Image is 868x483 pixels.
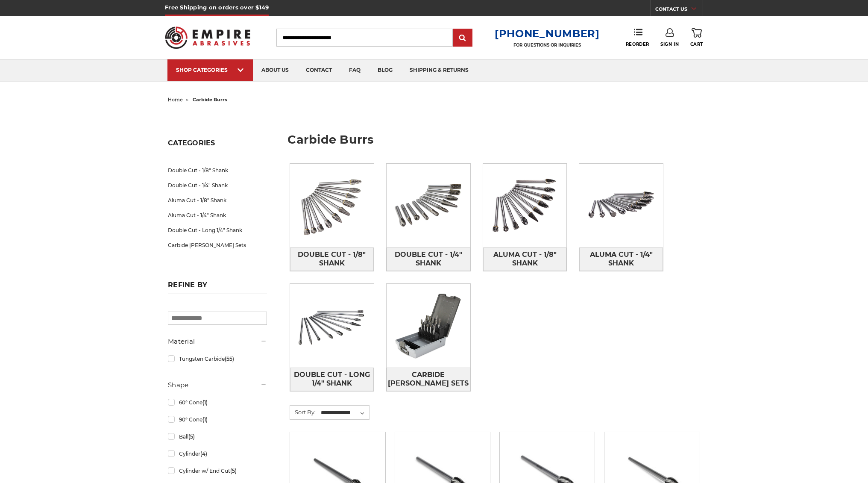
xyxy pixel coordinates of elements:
a: Double Cut - Long 1/4" Shank [290,368,374,391]
span: carbide burrs [193,97,227,103]
select: Sort By: [320,406,369,419]
img: Empire Abrasives [165,21,250,54]
a: CONTACT US [655,4,703,16]
span: Cart [690,41,703,47]
span: (5) [188,433,195,440]
a: Cart [690,28,703,47]
a: 90° Cone [168,412,267,427]
div: SHOP CATEGORIES [176,67,244,73]
span: Carbide [PERSON_NAME] Sets [387,368,470,391]
img: Double Cut - 1/4" Shank [387,164,470,247]
a: home [168,97,183,103]
h5: Refine by [168,281,267,294]
a: Aluma Cut - 1/4" Shank [168,208,267,223]
a: Carbide [PERSON_NAME] Sets [387,368,470,391]
a: Double Cut - 1/8" Shank [168,163,267,178]
img: Double Cut - 1/8" Shank [290,164,374,247]
a: [PHONE_NUMBER] [495,27,600,40]
h5: Material [168,336,267,347]
img: Carbide Burr Sets [387,284,470,368]
img: Double Cut - Long 1/4" Shank [290,284,374,368]
a: Aluma Cut - 1/4" Shank [579,247,663,271]
span: Double Cut - 1/4" Shank [387,247,470,271]
span: Reorder [626,41,649,47]
a: blog [369,59,401,81]
p: FOR QUESTIONS OR INQUIRIES [495,42,600,48]
span: (1) [202,416,208,423]
a: Carbide [PERSON_NAME] Sets [168,238,267,253]
a: contact [297,59,340,81]
label: Sort By: [290,406,316,418]
span: Aluma Cut - 1/8" Shank [484,247,566,271]
a: Aluma Cut - 1/8" Shank [168,193,267,208]
input: Submit [454,29,471,47]
span: Double Cut - Long 1/4" Shank [290,368,373,391]
span: (5) [230,468,237,474]
a: Cylinder w/ End Cut [168,463,267,478]
a: Cylinder [168,446,267,461]
span: Sign In [660,41,679,47]
span: (4) [200,451,207,457]
a: Double Cut - 1/8" Shank [290,247,374,271]
h5: Shape [168,380,267,390]
a: shipping & returns [401,59,477,81]
span: (55) [225,356,234,362]
a: Tungsten Carbide [168,351,267,366]
span: Aluma Cut - 1/4" Shank [580,247,663,271]
a: Double Cut - 1/4" Shank [387,247,470,271]
h1: carbide burrs [287,134,700,152]
a: about us [253,59,297,81]
span: (1) [202,399,208,406]
a: Double Cut - 1/4" Shank [168,178,267,193]
a: Reorder [626,28,649,47]
img: Aluma Cut - 1/8" Shank [483,164,567,247]
a: Double Cut - Long 1/4" Shank [168,223,267,238]
a: faq [340,59,369,81]
a: Ball [168,429,267,444]
h5: Categories [168,139,267,152]
a: Aluma Cut - 1/8" Shank [483,247,567,271]
img: Aluma Cut - 1/4" Shank [579,164,663,247]
span: Double Cut - 1/8" Shank [290,247,373,271]
a: 60° Cone [168,395,267,410]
